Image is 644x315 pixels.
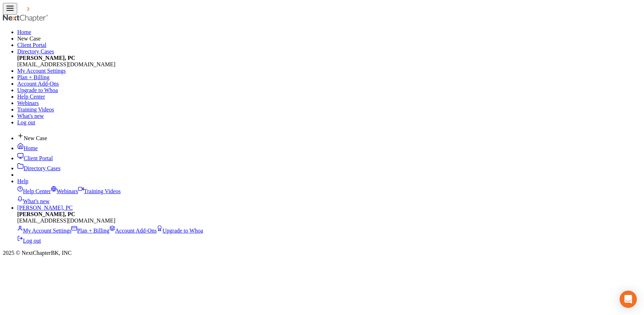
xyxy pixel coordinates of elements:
a: Log out [17,119,35,125]
a: Plan + Billing [71,228,109,234]
strong: [PERSON_NAME], PC [17,211,75,217]
a: Account Add-Ons [109,228,157,234]
a: Account Add-Ons [17,81,59,87]
a: Upgrade to Whoa [17,87,58,93]
a: Client Portal [17,42,46,48]
a: Home [17,29,31,35]
div: Open Intercom Messenger [620,291,637,308]
a: What's new [17,198,49,204]
a: My Account Settings [17,68,66,74]
a: Client Portal [17,155,53,161]
div: 2025 © NextChapterBK, INC [3,250,641,256]
div: [PERSON_NAME], PC [17,211,641,244]
a: Upgrade to Whoa [157,228,203,234]
a: Help Center [17,188,51,194]
a: Training Videos [78,188,121,194]
a: Plan + Billing [17,74,49,80]
img: NextChapter [3,15,49,22]
a: Directory Cases [17,48,54,54]
a: Training Videos [17,106,54,113]
img: NextChapter [17,5,63,13]
a: Webinars [17,100,39,106]
a: Directory Cases [17,165,61,171]
new-legal-case-button: New Case [17,135,47,141]
new-legal-case-button: New Case [17,35,41,42]
div: Help [17,185,641,205]
a: What's new [17,113,44,119]
a: Home [17,145,38,151]
strong: [PERSON_NAME], PC [17,55,75,61]
span: [EMAIL_ADDRESS][DOMAIN_NAME] [17,61,115,67]
a: Help Center [17,94,45,100]
a: My Account Settings [17,228,71,234]
span: [EMAIL_ADDRESS][DOMAIN_NAME] [17,218,115,224]
a: Webinars [51,188,78,194]
a: [PERSON_NAME], PC [17,205,73,211]
a: Help [17,178,28,184]
a: Log out [17,238,41,244]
